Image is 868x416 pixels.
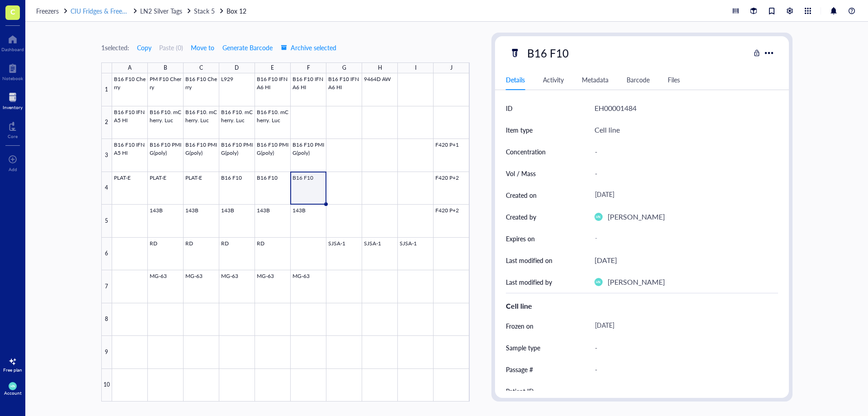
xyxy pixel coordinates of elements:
[101,303,112,336] div: 8
[222,44,273,51] span: Generate Barcode
[523,43,573,62] div: B16 F10
[9,167,17,172] div: Add
[506,190,537,200] div: Created on
[506,234,535,244] div: Expires on
[8,134,18,139] div: Core
[194,6,215,15] span: Stack 5
[140,6,225,16] a: LN2 Silver TagsStack 5
[36,6,69,16] a: Freezers
[281,44,336,51] span: Archive selected
[101,238,112,271] div: 6
[591,142,774,161] div: -
[71,6,138,16] a: CIU Fridges & Freezers
[3,105,23,110] div: Inventory
[594,254,617,266] div: [DATE]
[191,44,214,51] span: Move to
[140,6,182,15] span: LN2 Silver Tags
[591,382,774,401] div: -
[1,47,24,52] div: Dashboard
[591,318,774,334] div: [DATE]
[10,384,15,388] span: HN
[415,62,416,74] div: I
[594,102,637,114] div: EH00001484
[1,32,24,52] a: Dashboard
[280,40,337,55] button: Archive selected
[159,40,183,55] button: Paste (0)
[2,76,23,81] div: Notebook
[506,301,778,311] div: Cell line
[506,147,546,157] div: Concentration
[235,62,239,74] div: D
[591,187,774,203] div: [DATE]
[608,276,665,288] div: [PERSON_NAME]
[164,62,167,74] div: B
[591,230,774,247] div: -
[10,6,15,17] span: C
[2,61,23,81] a: Notebook
[4,390,22,396] div: Account
[506,75,525,85] div: Details
[101,106,112,139] div: 2
[128,62,132,74] div: A
[506,277,552,287] div: Last modified by
[506,321,533,331] div: Frozen on
[506,343,540,353] div: Sample type
[608,211,665,223] div: [PERSON_NAME]
[450,62,453,74] div: J
[8,119,18,139] a: Core
[506,168,536,178] div: Vol / Mass
[506,386,534,396] div: Patient ID
[506,364,533,374] div: Passage #
[506,103,513,113] div: ID
[506,212,536,222] div: Created by
[596,280,601,284] span: HN
[378,62,382,74] div: H
[271,62,274,74] div: E
[543,75,564,85] div: Activity
[71,6,133,15] span: CIU Fridges & Freezers
[342,62,346,74] div: G
[594,124,620,136] div: Cell line
[3,367,22,373] div: Free plan
[668,75,680,85] div: Files
[190,40,215,55] button: Move to
[591,164,774,183] div: -
[199,62,203,74] div: C
[137,40,152,55] button: Copy
[222,40,273,55] button: Generate Barcode
[101,205,112,238] div: 5
[101,73,112,106] div: 1
[226,6,248,16] a: Box 12
[582,75,609,85] div: Metadata
[101,43,129,53] div: 1 selected:
[101,369,112,402] div: 10
[36,6,59,15] span: Freezers
[101,172,112,205] div: 4
[101,270,112,303] div: 7
[506,255,552,265] div: Last modified on
[596,215,601,219] span: HN
[591,360,774,379] div: -
[137,44,151,51] span: Copy
[101,139,112,172] div: 3
[506,125,533,135] div: Item type
[627,75,650,85] div: Barcode
[591,338,774,357] div: -
[3,90,23,110] a: Inventory
[101,336,112,369] div: 9
[307,62,310,74] div: F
